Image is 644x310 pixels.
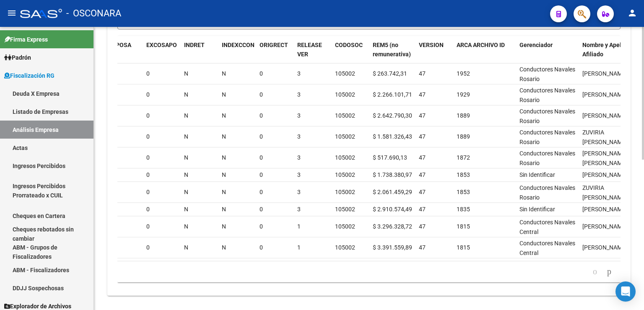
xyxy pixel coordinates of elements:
[222,244,226,251] span: N
[222,42,254,48] span: INDEXCCON
[222,91,226,98] span: N
[419,189,426,195] span: 47
[582,150,627,166] span: [PERSON_NAME] [PERSON_NAME]
[373,189,412,195] span: $ 2.061.459,29
[184,189,188,195] span: N
[146,244,150,251] span: 0
[457,206,470,213] span: 1835
[260,206,263,213] span: 0
[4,35,48,44] span: Firma Express
[519,240,575,256] span: Conductores Navales Central
[184,91,188,98] span: N
[4,71,55,80] span: Fiscalización RG
[373,171,412,178] span: $ 1.738.380,97
[260,42,288,48] span: ORIGRECT
[582,171,627,178] span: [PERSON_NAME]
[589,267,601,276] a: go to previous page
[105,36,143,64] datatable-header-cell: ESPOSA
[603,267,615,276] a: go to next page
[7,8,17,18] mat-icon: menu
[373,206,412,213] span: $ 2.910.574,49
[184,223,188,230] span: N
[297,133,301,140] span: 3
[419,171,426,178] span: 47
[373,223,412,230] span: $ 3.296.328,72
[222,154,226,161] span: N
[222,189,226,195] span: N
[419,223,426,230] span: 47
[335,91,355,98] span: 105002
[582,244,627,251] span: [PERSON_NAME]
[419,244,426,251] span: 47
[335,171,355,178] span: 105002
[519,87,575,103] span: Conductores Navales Rosario
[335,223,355,230] span: 105002
[457,91,470,98] span: 1929
[519,66,575,82] span: Conductores Navales Rosario
[294,36,332,64] datatable-header-cell: RELEASE VER
[146,154,150,161] span: 0
[260,91,263,98] span: 0
[146,223,150,230] span: 0
[260,171,263,178] span: 0
[457,70,470,77] span: 1952
[297,91,301,98] span: 3
[615,281,636,302] div: Open Intercom Messenger
[222,171,226,178] span: N
[222,133,226,140] span: N
[579,36,642,64] datatable-header-cell: Nombre y Apellido Afiliado
[335,154,355,161] span: 105002
[222,206,226,213] span: N
[222,112,226,119] span: N
[457,133,470,140] span: 1889
[627,8,637,18] mat-icon: person
[260,244,263,251] span: 0
[415,36,453,64] datatable-header-cell: VERSION
[457,42,505,48] span: ARCA ARCHIVO ID
[332,36,369,64] datatable-header-cell: CODOSOC
[335,189,355,195] span: 105002
[260,189,263,195] span: 0
[146,91,150,98] span: 0
[373,244,412,251] span: $ 3.391.559,89
[419,42,444,48] span: VERSION
[297,112,301,119] span: 3
[419,154,426,161] span: 47
[457,171,470,178] span: 1853
[184,112,188,119] span: N
[260,112,263,119] span: 0
[373,133,412,140] span: $ 1.581.326,43
[582,129,627,145] span: ZUVIRIA [PERSON_NAME]
[335,244,355,251] span: 105002
[146,112,150,119] span: 0
[297,171,301,178] span: 3
[419,112,426,119] span: 47
[260,154,263,161] span: 0
[335,112,355,119] span: 105002
[146,70,150,77] span: 0
[457,112,470,119] span: 1889
[373,70,407,77] span: $ 263.742,31
[297,70,301,77] span: 3
[373,154,407,161] span: $ 517.690,13
[222,70,226,77] span: N
[146,171,150,178] span: 0
[260,223,263,230] span: 0
[184,154,188,161] span: N
[519,206,555,213] span: Sin Identificar
[335,133,355,140] span: 105002
[516,36,579,64] datatable-header-cell: Gerenciador
[297,244,301,251] span: 1
[457,189,470,195] span: 1853
[419,133,426,140] span: 47
[4,53,31,62] span: Padrón
[260,133,263,140] span: 0
[519,219,575,235] span: Conductores Navales Central
[335,70,355,77] span: 105002
[222,223,226,230] span: N
[373,91,412,98] span: $ 2.266.101,71
[143,36,181,64] datatable-header-cell: EXCOSAPO
[582,223,627,230] span: [PERSON_NAME]
[419,91,426,98] span: 47
[256,36,294,64] datatable-header-cell: ORIGRECT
